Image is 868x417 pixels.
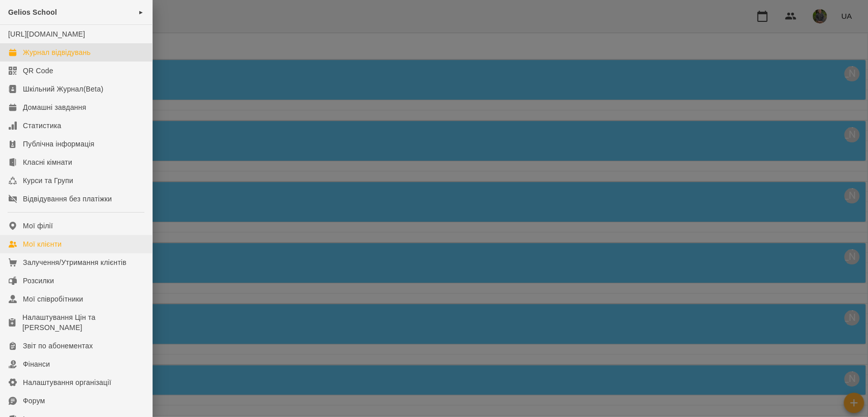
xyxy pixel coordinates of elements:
[23,396,45,406] div: Форум
[23,239,62,249] div: Мої клієнти
[23,157,72,167] div: Класні кімнати
[22,312,144,333] div: Налаштування Цін та [PERSON_NAME]
[23,102,86,112] div: Домашні завдання
[23,257,127,267] div: Залучення/Утримання клієнтів
[23,359,50,369] div: Фінанси
[23,84,103,94] div: Шкільний Журнал(Beta)
[23,377,111,388] div: Налаштування організації
[8,30,85,38] a: [URL][DOMAIN_NAME]
[23,194,112,204] div: Відвідування без платіжки
[23,294,83,304] div: Мої співробітники
[8,8,57,16] span: Gelios School
[23,139,94,149] div: Публічна інформація
[23,276,54,286] div: Розсилки
[23,221,53,231] div: Мої філії
[23,47,91,57] div: Журнал відвідувань
[23,175,73,186] div: Курси та Групи
[23,66,53,76] div: QR Code
[23,341,93,351] div: Звіт по абонементах
[23,121,62,131] div: Статистика
[138,8,144,16] span: ►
